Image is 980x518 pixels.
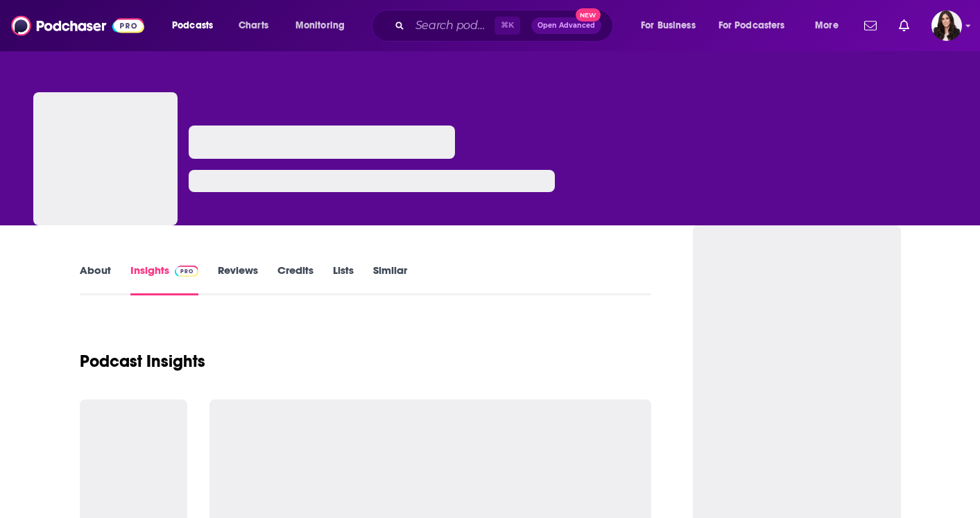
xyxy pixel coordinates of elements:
a: Charts [230,15,277,37]
a: About [80,264,111,295]
button: Open AdvancedNew [531,17,601,34]
div: Search podcasts, credits, & more... [385,10,626,42]
input: Search podcasts, credits, & more... [410,15,495,37]
span: ⌘ K [495,17,520,35]
button: open menu [805,15,856,37]
a: InsightsPodchaser Pro [130,264,199,295]
button: open menu [710,15,805,37]
span: Podcasts [172,16,213,35]
span: Charts [239,16,268,35]
a: Lists [333,264,354,295]
span: For Business [641,16,696,35]
a: Reviews [218,264,258,295]
span: Open Advanced [538,22,595,29]
a: Similar [373,264,407,295]
a: Credits [277,264,313,295]
span: Logged in as RebeccaShapiro [931,10,962,41]
span: More [815,16,839,35]
button: open menu [286,15,363,37]
span: New [576,8,601,21]
button: Show profile menu [931,10,962,41]
span: For Podcasters [719,16,785,35]
img: Podchaser - Follow, Share and Rate Podcasts [11,12,144,39]
img: User Profile [931,10,962,41]
a: Show notifications dropdown [893,14,915,37]
button: open menu [631,15,713,37]
span: Monitoring [295,16,345,35]
h1: Podcast Insights [80,351,205,372]
a: Show notifications dropdown [859,14,882,37]
img: Podchaser Pro [175,266,199,277]
button: open menu [162,15,231,37]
